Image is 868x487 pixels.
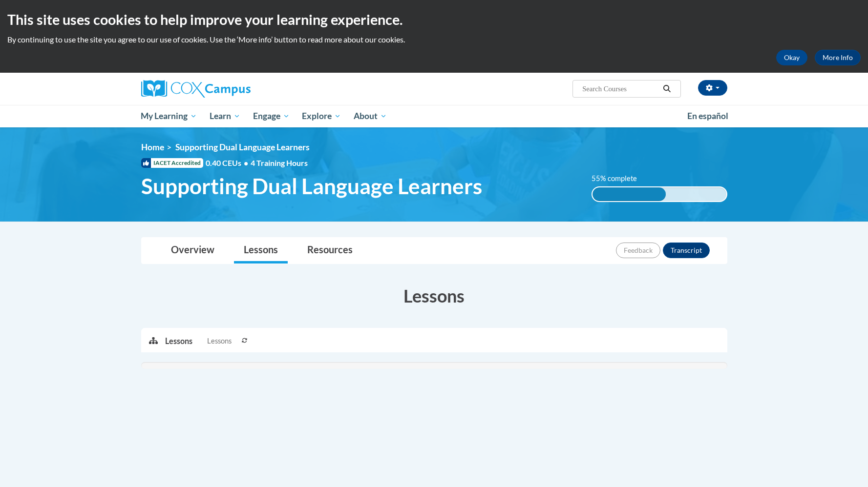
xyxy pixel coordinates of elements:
span: Engage [253,110,290,122]
span: Lessons [207,336,232,346]
a: Lessons [234,238,288,264]
a: Overview [161,238,224,264]
button: Account Settings [698,80,727,96]
button: Feedback [616,243,660,258]
a: Resources [297,238,362,264]
span: Supporting Dual Language Learners [141,173,482,199]
span: IACET Accredited [141,158,203,168]
label: 55% complete [592,173,648,184]
a: Cox Campus [141,80,327,98]
input: Search Courses [581,83,659,95]
p: By continuing to use the site you agree to our use of cookies. Use the ‘More info’ button to read... [7,34,861,45]
div: Main menu [127,105,742,127]
button: Transcript [663,243,710,258]
a: En español [681,106,735,126]
span: 4 Training Hours [251,158,308,167]
span: Learn [210,110,240,122]
a: Explore [296,105,347,127]
span: Explore [302,110,341,122]
button: Okay [776,50,807,65]
span: En español [687,111,728,121]
span: About [354,110,387,122]
h2: This site uses cookies to help improve your learning experience. [7,10,861,29]
div: 55% complete [593,187,666,201]
a: My Learning [135,105,204,127]
a: Engage [247,105,296,127]
a: More Info [815,50,861,65]
span: • [244,158,248,167]
span: 0.40 CEUs [206,158,251,168]
img: Cox Campus [141,80,251,98]
a: Learn [203,105,247,127]
h3: Lessons [141,284,727,308]
p: Lessons [165,336,192,346]
a: About [347,105,393,127]
button: Search [659,83,674,95]
span: Supporting Dual Language Learners [175,142,310,152]
a: Home [141,142,164,152]
span: My Learning [141,110,197,122]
